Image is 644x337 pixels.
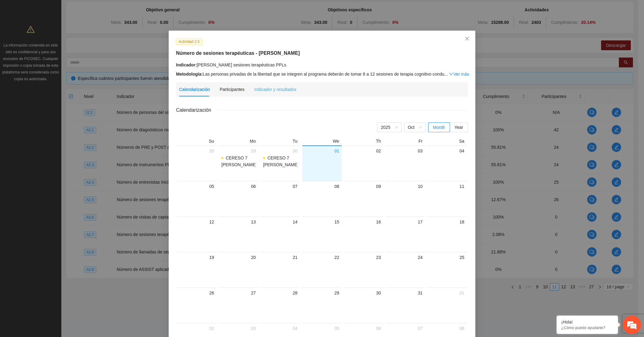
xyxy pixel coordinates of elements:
strong: Indicador: [176,62,197,67]
th: Tu [259,138,301,145]
span: Oct [408,123,422,132]
td: 2025-10-10 [385,181,426,216]
div: 04 [430,147,464,155]
div: 23 [347,254,381,261]
td: 2025-10-05 [176,181,218,216]
div: Minimizar ventana de chat en vivo [101,3,115,18]
div: 22 [305,254,339,261]
div: 28 [180,147,214,155]
div: Calendarización [179,86,210,93]
td: 2025-10-19 [176,252,218,287]
h5: Número de sesiones terapéuticas - [PERSON_NAME] [176,50,468,57]
td: 2025-10-25 [426,252,468,287]
div: 02 [347,147,381,155]
th: Su [176,138,218,145]
div: 27 [221,289,256,297]
div: 26 [180,289,214,297]
td: 2025-10-18 [426,216,468,252]
div: 19 [180,254,214,261]
textarea: Escriba su mensaje y pulse “Intro” [3,167,117,189]
div: 29 [221,147,256,155]
td: 2025-10-03 [385,145,426,181]
td: 2025-10-22 [301,252,343,287]
div: 07 [388,325,423,332]
th: Mo [218,138,259,145]
div: 13 [221,218,256,226]
td: 2025-10-02 [343,145,385,181]
div: 06 [221,183,256,190]
div: 18 [430,218,464,226]
div: 03 [221,325,256,332]
span: Calendarización [176,106,216,114]
div: Participantes [220,86,244,93]
td: 2025-10-30 [343,287,385,323]
div: 24 [388,254,423,261]
div: 20 [221,254,256,261]
th: Sa [426,138,468,145]
td: 2025-09-29 [218,145,259,181]
div: 10 [388,183,423,190]
div: 05 [305,325,339,332]
div: 09 [347,183,381,190]
td: 2025-10-26 [176,287,218,323]
td: 2025-10-14 [259,216,301,252]
div: 04 [263,325,297,332]
div: 21 [263,254,297,261]
a: Expand [449,72,469,77]
td: 2025-09-30 [259,145,301,181]
div: 28 [263,289,297,297]
span: 2025 [381,123,398,132]
span: close [465,36,470,41]
div: 02 [180,325,214,332]
th: Th [343,138,385,145]
div: 11 [430,183,464,190]
td: 2025-10-20 [218,252,259,287]
div: 30 [347,289,381,297]
div: 05 [180,183,214,190]
span: CERESO 7 [PERSON_NAME] [221,155,257,167]
span: Estamos en línea. [36,82,85,144]
td: 2025-10-09 [343,181,385,216]
td: 2025-10-28 [259,287,301,323]
div: 16 [347,218,381,226]
td: 2025-10-01 [301,145,343,181]
div: 30 [263,147,297,155]
div: Las personas privadas de la libertad que se integren al programa deberán de tomar 8 a 12 sesiones... [176,71,468,77]
th: We [301,138,343,145]
div: 31 [388,289,423,297]
div: 14 [263,218,297,226]
td: 2025-11-01 [426,287,468,323]
td: 2025-10-13 [218,216,259,252]
td: 2025-10-31 [385,287,426,323]
td: 2025-10-17 [385,216,426,252]
span: CERESO 7 [PERSON_NAME] [263,155,298,167]
span: Year [454,125,463,130]
td: 2025-10-15 [301,216,343,252]
td: 2025-09-28 [176,145,218,181]
button: Close [459,31,475,47]
td: 2025-10-16 [343,216,385,252]
td: 2025-10-08 [301,181,343,216]
strong: Metodología: [176,72,203,77]
td: 2025-10-21 [259,252,301,287]
td: 2025-10-11 [426,181,468,216]
p: ¿Cómo puedo ayudarte? [561,325,613,330]
div: 03 [388,147,423,155]
div: [PERSON_NAME] sesiones terapéuticas PPLs [176,62,468,68]
div: 06 [347,325,381,332]
th: Fr [385,138,426,145]
td: 2025-10-27 [218,287,259,323]
div: 12 [180,218,214,226]
td: 2025-10-23 [343,252,385,287]
div: 01 [430,289,464,297]
div: Indicador y resultados [254,86,296,93]
div: ¡Hola! [561,320,613,324]
div: 25 [430,254,464,261]
span: Month [433,125,445,130]
div: 08 [305,183,339,190]
div: Chatee con nosotros ahora [32,31,103,39]
div: 07 [263,183,297,190]
td: 2025-10-12 [176,216,218,252]
td: 2025-10-06 [218,181,259,216]
td: 2025-10-29 [301,287,343,323]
